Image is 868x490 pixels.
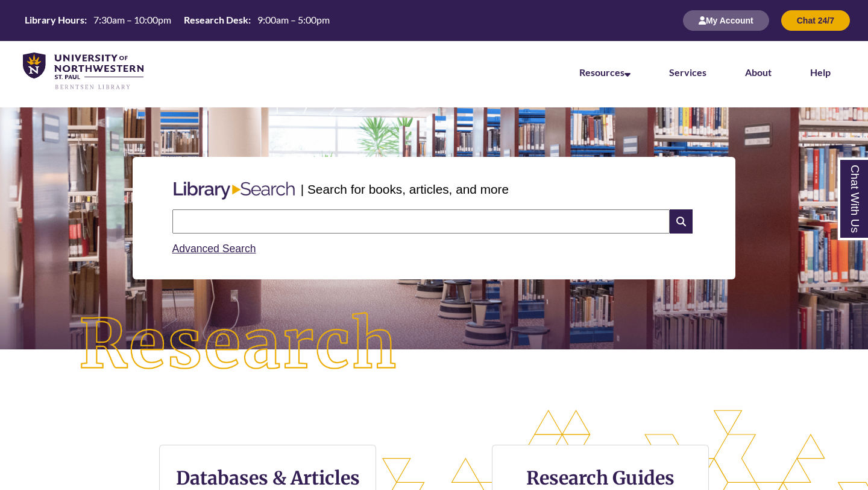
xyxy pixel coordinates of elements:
a: Advanced Search [172,243,256,255]
a: My Account [683,15,769,25]
h3: Research Guides [502,466,699,489]
a: Resources [579,66,631,78]
a: Help [810,66,831,78]
a: About [745,66,772,78]
button: Chat 24/7 [781,10,850,31]
img: Libary Search [168,177,301,205]
th: Library Hours: [20,13,89,27]
p: | Search for books, articles, and more [301,180,509,199]
img: UNWSP Library Logo [23,52,143,91]
i: Search [670,209,693,234]
a: Services [669,66,706,78]
table: Hours Today [20,13,335,27]
img: Research [43,277,434,413]
a: Hours Today [20,13,335,28]
h3: Databases & Articles [169,466,366,489]
th: Research Desk: [179,13,253,27]
span: 7:30am – 10:00pm [93,14,171,25]
span: 9:00am – 5:00pm [257,14,330,25]
button: My Account [683,10,769,31]
a: Chat 24/7 [781,15,850,25]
